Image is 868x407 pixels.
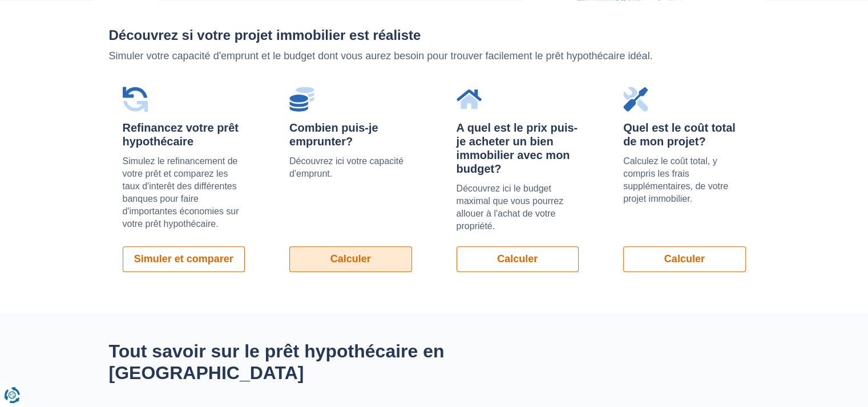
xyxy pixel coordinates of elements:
[457,182,579,233] p: Découvrez ici le budget maximal que vous pourrez allouer à l'achat de votre propriété.
[109,340,537,384] h2: Tout savoir sur le prêt hypothécaire en [GEOGRAPHIC_DATA]
[623,155,746,205] p: Calculez le coût total, y compris les frais supplémentaires, de votre projet immobilier.
[457,87,482,112] img: A quel est le prix puis-je acheter un bien immobilier avec mon budget?
[623,121,746,148] div: Quel est le coût total de mon projet?
[623,87,648,112] img: Quel est le coût total de mon projet?
[123,121,245,148] div: Refinancez votre prêt hypothécaire
[109,49,760,64] p: Simuler votre capacité d'emprunt et le budget dont vous aurez besoin pour trouver facilement le p...
[457,121,579,176] div: A quel est le prix puis-je acheter un bien immobilier avec mon budget?
[289,87,314,112] img: Combien puis-je emprunter?
[457,246,579,272] a: Calculer
[109,28,760,43] h2: Découvrez si votre projet immobilier est réaliste
[289,246,412,272] a: Calculer
[289,155,412,180] p: Découvrez ici votre capacité d'emprunt.
[123,246,245,272] a: Simuler et comparer
[123,87,148,112] img: Refinancez votre prêt hypothécaire
[289,121,412,148] div: Combien puis-je emprunter?
[623,246,746,272] a: Calculer
[123,155,245,230] p: Simulez le refinancement de votre prêt et comparez les taux d'interêt des différentes banques pou...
